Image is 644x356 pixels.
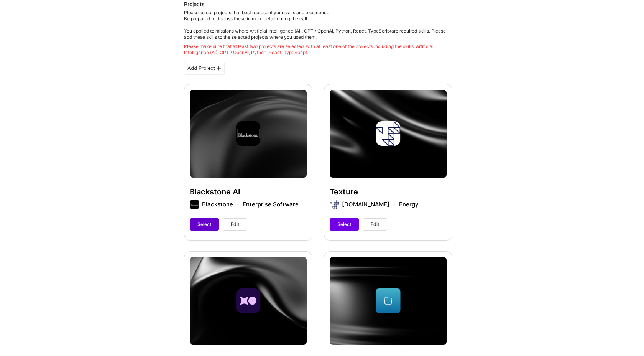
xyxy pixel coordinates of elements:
[371,221,379,228] span: Edit
[231,221,239,228] span: Edit
[337,221,351,228] span: Select
[330,218,359,231] button: Select
[363,218,387,231] button: Edit
[197,221,211,228] span: Select
[190,218,219,231] button: Select
[184,0,205,8] div: Projects
[184,10,452,56] div: Please select projects that best represent your skills and experience. Be prepared to discuss the...
[184,43,452,56] div: Please make sure that at least two projects are selected, with at least one of the projects inclu...
[184,62,225,75] div: Add Project
[217,66,221,71] i: icon PlusBlackFlat
[223,218,247,231] button: Edit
